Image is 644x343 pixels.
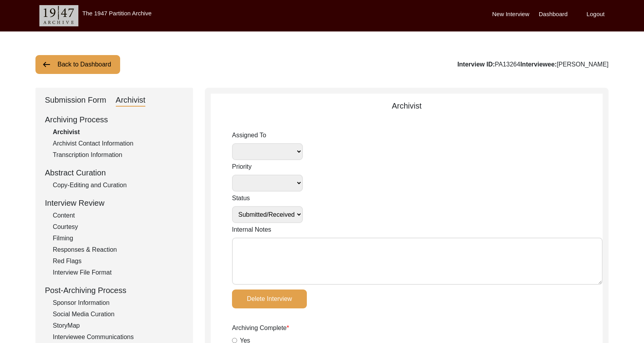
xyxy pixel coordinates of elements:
[53,222,184,232] div: Courtesy
[53,310,184,319] div: Social Media Curation
[457,61,495,68] b: Interview ID:
[520,61,557,68] b: Interviewee:
[53,211,184,220] div: Content
[232,290,307,308] button: Delete Interview
[45,284,184,296] div: Post-Archiving Process
[53,256,184,266] div: Red Flags
[232,323,289,333] label: Archiving Complete
[53,181,184,190] div: Copy-Editing and Curation
[35,55,120,74] button: Back to Dashboard
[211,100,603,112] div: Archivist
[53,139,184,148] div: Archivist Contact Information
[42,60,51,69] img: arrow-left.png
[53,245,184,254] div: Responses & Reaction
[232,225,271,234] label: Internal Notes
[45,94,106,107] div: Submission Form
[53,150,184,160] div: Transcription Information
[53,332,184,342] div: Interviewee Communications
[39,5,78,26] img: header-logo.png
[116,94,146,107] div: Archivist
[45,114,184,125] div: Archiving Process
[53,268,184,277] div: Interview File Format
[232,162,303,171] label: Priority
[53,234,184,243] div: Filming
[45,167,184,179] div: Abstract Curation
[53,321,184,330] div: StoryMap
[82,10,152,17] label: The 1947 Partition Archive
[586,10,605,19] label: Logout
[53,298,184,308] div: Sponsor Information
[457,60,609,69] div: PA13264 [PERSON_NAME]
[53,127,184,137] div: Archivist
[492,10,529,19] label: New Interview
[539,10,568,19] label: Dashboard
[232,131,303,140] label: Assigned To
[45,197,184,209] div: Interview Review
[232,194,303,203] label: Status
